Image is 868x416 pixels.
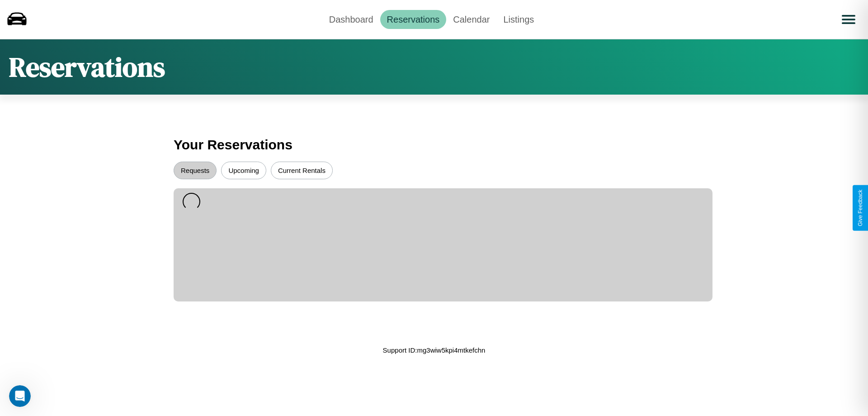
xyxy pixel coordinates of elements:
[174,162,217,179] button: Requests
[446,10,496,29] a: Calendar
[9,48,165,86] h1: Reservations
[9,385,31,407] iframe: Intercom live chat
[380,10,447,29] a: Reservations
[174,133,694,157] h3: Your Reservations
[857,190,863,226] div: Give Feedback
[496,10,541,29] a: Listings
[271,162,333,179] button: Current Rentals
[221,162,266,179] button: Upcoming
[322,10,380,29] a: Dashboard
[383,344,486,356] p: Support ID: mg3wiw5kpi4mtkefchn
[836,7,861,32] button: Open menu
